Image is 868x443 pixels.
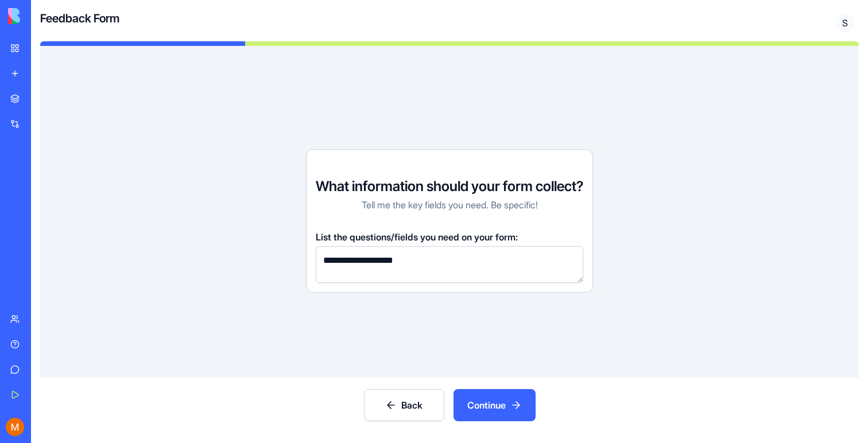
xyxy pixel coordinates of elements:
img: logo [8,8,79,24]
button: Back [364,389,444,421]
span: S [836,14,854,32]
p: Tell me the key fields you need. Be specific! [362,198,538,212]
img: ACg8ocJJwdfCHDp6lLccqvr1w7CXKIgGfoqQxF1n23M8gLlTvkBv4Q=s96-c [6,418,24,436]
h3: What information should your form collect? [316,177,583,196]
span: List the questions/fields you need on your form: [316,231,518,243]
button: Continue [454,389,536,421]
h4: Feedback Form [40,10,119,26]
